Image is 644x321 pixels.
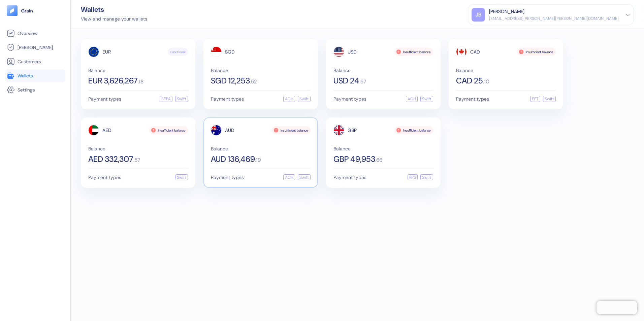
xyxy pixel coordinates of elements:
[7,5,18,16] img: logo-tablet-V2.svg
[394,48,433,56] div: Insufficient balance
[530,96,540,102] div: EFT
[456,77,483,85] span: CAD 25
[470,49,480,54] span: CAD
[483,79,489,84] span: . 10
[7,86,64,94] a: Settings
[211,146,311,151] span: Balance
[394,126,433,134] div: Insufficient balance
[489,8,524,15] div: [PERSON_NAME]
[348,49,357,54] span: USD
[102,49,111,54] span: EUR
[211,77,250,85] span: SGD 12,253
[225,49,235,54] span: SGD
[81,15,147,23] div: View and manage your wallets
[359,79,366,84] span: . 57
[88,68,188,73] span: Balance
[7,72,64,80] a: Wallets
[175,96,188,102] div: Swift
[517,48,556,56] div: Insufficient balance
[283,174,295,180] div: ACH
[18,58,41,65] span: Customers
[298,174,311,180] div: Swift
[420,174,433,180] div: Swift
[149,126,188,134] div: Insufficient balance
[375,157,382,163] span: . 66
[250,79,257,84] span: . 52
[489,15,619,22] div: [EMAIL_ADDRESS][PERSON_NAME][PERSON_NAME][DOMAIN_NAME]
[543,96,556,102] div: Swift
[160,96,172,102] div: SEPA
[88,146,188,151] span: Balance
[298,96,311,102] div: Swift
[18,44,53,51] span: [PERSON_NAME]
[333,175,366,180] span: Payment types
[88,175,121,180] span: Payment types
[472,8,485,22] div: JB
[211,68,311,73] span: Balance
[138,79,143,84] span: . 18
[88,97,121,101] span: Payment types
[211,175,244,180] span: Payment types
[255,157,261,163] span: . 19
[18,86,35,93] span: Settings
[456,97,489,101] span: Payment types
[21,8,33,13] img: logo
[7,43,64,51] a: [PERSON_NAME]
[333,77,359,85] span: USD 24
[7,58,64,66] a: Customers
[81,6,147,13] div: Wallets
[7,29,64,37] a: Overview
[102,128,111,133] span: AED
[88,77,138,85] span: EUR 3,626,267
[175,174,188,180] div: Swift
[333,97,366,101] span: Payment types
[597,301,637,314] iframe: Chatra live chat
[456,68,556,73] span: Balance
[348,128,357,133] span: GBP
[170,49,185,55] span: Functional
[18,30,37,37] span: Overview
[18,72,33,79] span: Wallets
[333,146,433,151] span: Balance
[406,96,418,102] div: ACH
[225,128,234,133] span: AUD
[211,155,255,163] span: AUD 136,469
[272,126,311,134] div: Insufficient balance
[133,157,140,163] span: . 57
[88,155,133,163] span: AED 332,307
[408,174,418,180] div: FPS
[211,97,244,101] span: Payment types
[420,96,433,102] div: Swift
[333,155,375,163] span: GBP 49,953
[333,68,433,73] span: Balance
[283,96,295,102] div: ACH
